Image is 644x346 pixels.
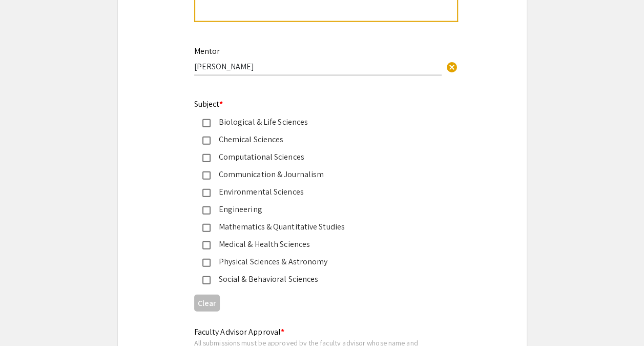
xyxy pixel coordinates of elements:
mat-label: Mentor [194,46,220,56]
button: Clear [442,56,462,77]
div: Computational Sciences [211,151,426,163]
span: cancel [446,61,458,73]
div: Biological & Life Sciences [211,116,426,128]
div: Physical Sciences & Astronomy [211,256,426,268]
div: Social & Behavioral Sciences [211,273,426,285]
mat-label: Subject [194,99,223,109]
input: Type Here [194,61,442,72]
div: Engineering [211,203,426,216]
div: Medical & Health Sciences [211,238,426,251]
div: Communication & Journalism [211,168,426,181]
mat-label: Faculty Advisor Approval [194,326,285,337]
button: Clear [194,295,220,312]
div: Chemical Sciences [211,133,426,146]
iframe: Chat [8,300,44,338]
div: Mathematics & Quantitative Studies [211,221,426,233]
div: Environmental Sciences [211,186,426,198]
